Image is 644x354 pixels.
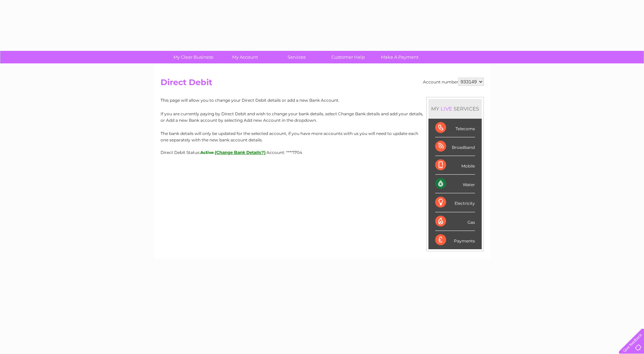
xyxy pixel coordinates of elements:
[161,97,484,103] p: This page will allow you to change your Direct Debit details or add a new Bank Account.
[372,51,428,63] a: Make A Payment
[439,105,454,112] div: LIVE
[215,150,266,155] button: (Change Bank Details?)
[217,51,273,63] a: My Account
[320,51,376,63] a: Customer Help
[435,137,475,156] div: Broadband
[423,78,484,86] div: Account number
[435,212,475,231] div: Gas
[435,119,475,137] div: Telecoms
[435,193,475,212] div: Electricity
[200,150,214,155] span: Active
[161,130,484,143] p: The bank details will only be updated for the selected account, if you have more accounts with us...
[428,99,482,118] div: MY SERVICES
[435,175,475,193] div: Water
[161,111,484,123] p: If you are currently paying by Direct Debit and wish to change your bank details, select Change B...
[435,231,475,249] div: Payments
[161,150,484,155] div: Direct Debit Status:
[165,51,221,63] a: My Clear Business
[161,78,484,91] h2: Direct Debit
[435,156,475,175] div: Mobile
[269,51,325,63] a: Services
